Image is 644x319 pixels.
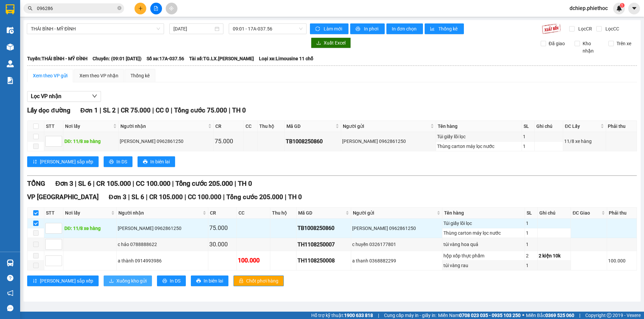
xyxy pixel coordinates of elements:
[162,278,167,284] span: printer
[44,208,63,219] th: STT
[384,312,436,319] span: Cung cấp máy in - giấy in:
[350,23,385,34] button: printerIn phơi
[425,23,464,34] button: bar-chartThống kê
[209,240,236,249] div: 30.000
[607,208,637,219] th: Phải thu
[246,277,278,285] span: Chốt phơi hàng
[324,39,345,47] span: Xuất Excel
[56,245,60,249] span: down
[7,305,13,311] span: message
[443,220,524,227] div: Túi giấy lõi lọc
[27,193,99,201] span: VP [GEOGRAPHIC_DATA]
[437,143,521,150] div: Thùng carton máy lọc nước
[564,4,613,12] span: dchiep.phiethoc
[234,179,236,187] span: |
[608,257,636,264] div: 100.000
[37,5,116,12] input: Tìm tên, số ĐT hoặc mã đơn
[191,275,228,286] button: printerIn biên lai
[120,123,207,130] span: Người nhận
[92,93,97,99] span: down
[154,6,158,11] span: file-add
[7,259,14,266] img: warehouse-icon
[298,256,350,265] div: TH1108250008
[442,208,525,219] th: Tên hàng
[130,72,150,79] div: Thống kê
[109,278,114,284] span: download
[443,229,524,237] div: Thùng carton máy lọc nước
[103,106,116,114] span: SL 2
[343,123,429,130] span: Người gửi
[54,244,62,249] span: Decrease Value
[54,256,62,261] span: Increase Value
[233,275,284,286] button: lockChốt phơi hàng
[378,312,379,319] span: |
[118,225,207,232] div: [PERSON_NAME] 0962861250
[288,193,302,201] span: TH 0
[117,106,119,114] span: |
[437,133,521,140] div: Túi giấy lõi lọc
[109,193,126,201] span: Đơn 3
[65,209,110,217] span: Nơi lấy
[616,5,622,11] img: icon-new-feature
[285,193,286,201] span: |
[233,24,303,34] span: 09:01 - 17A-037.56
[65,123,112,130] span: Nơi lấy
[27,106,70,114] span: Lấy dọc đường
[54,223,62,228] span: Increase Value
[342,138,435,145] div: [PERSON_NAME] 0962861250
[353,209,435,217] span: Người gửi
[27,275,99,286] button: sort-ascending[PERSON_NAME] sắp xếp
[259,55,313,62] span: Loại xe: Limousine 11 chỗ
[136,179,170,187] span: CC 100.000
[56,224,60,228] span: up
[286,123,334,130] span: Mã GD
[232,106,246,114] span: TH 0
[576,25,593,32] span: Lọc CR
[631,5,637,11] span: caret-down
[166,3,177,14] button: aim
[436,121,522,132] th: Tên hàng
[152,106,154,114] span: |
[7,77,14,84] img: solution-icon
[44,121,63,132] th: STT
[526,229,536,237] div: 1
[7,44,14,51] img: warehouse-icon
[27,179,45,187] span: TỔNG
[118,257,207,264] div: a thành 0914993986
[104,156,132,167] button: printerIn DS
[526,252,536,259] div: 2
[31,24,160,34] span: THÁI BÌNH - MỸ ĐÌNH
[438,312,521,319] span: Miền Nam
[237,208,270,219] th: CC
[214,121,244,132] th: CR
[229,106,230,114] span: |
[173,25,213,32] input: 11/08/2025
[297,251,351,270] td: TH1108250008
[522,121,535,132] th: SL
[121,106,151,114] span: CR 75.000
[157,275,186,286] button: printerIn DS
[352,225,441,232] div: [PERSON_NAME] 0962861250
[443,241,524,248] div: túi vàng hoa quả
[579,312,580,319] span: |
[621,3,623,8] span: 1
[189,55,254,62] span: Tài xế: TG.LX.[PERSON_NAME]
[459,313,521,318] strong: 0708 023 035 - 0935 103 250
[258,121,284,132] th: Thu hộ
[297,219,351,238] td: TB1008250860
[116,277,147,285] span: Xuống kho gửi
[55,179,73,187] span: Đơn 3
[298,209,344,217] span: Mã GD
[138,156,175,167] button: printerIn biên lai
[104,275,152,286] button: downloadXuống kho gửi
[56,229,60,233] span: down
[523,133,534,140] div: 1
[564,138,605,145] div: 11/8 xe hàng
[542,23,561,34] img: 9k=
[54,228,62,233] span: Decrease Value
[526,241,536,248] div: 1
[56,256,60,260] span: up
[79,72,118,79] div: Xem theo VP nhận
[324,25,343,32] span: Làm mới
[538,208,571,219] th: Ghi chú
